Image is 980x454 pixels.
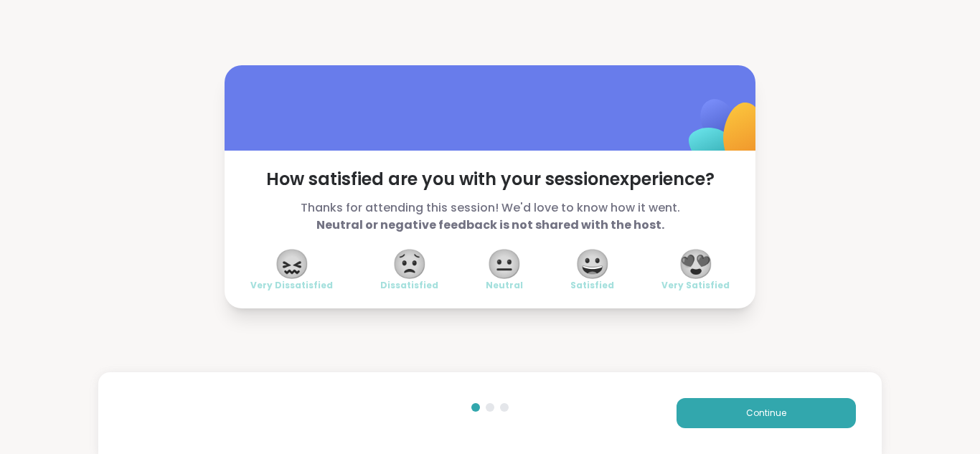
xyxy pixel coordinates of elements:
span: Very Satisfied [661,280,730,291]
span: 😟 [392,251,428,277]
b: Neutral or negative feedback is not shared with the host. [316,217,664,233]
span: Thanks for attending this session! We'd love to know how it went. [250,199,730,234]
span: 😍 [678,251,714,277]
span: 😐 [486,251,522,277]
span: Very Dissatisfied [250,280,333,291]
span: 😀 [575,251,611,277]
span: Neutral [486,280,523,291]
button: Continue [677,398,856,428]
span: Satisfied [570,280,614,291]
span: How satisfied are you with your session experience? [250,168,730,191]
span: Dissatisfied [380,280,438,291]
span: Continue [746,407,786,420]
img: ShareWell Logomark [655,62,798,204]
span: 😖 [274,251,310,277]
